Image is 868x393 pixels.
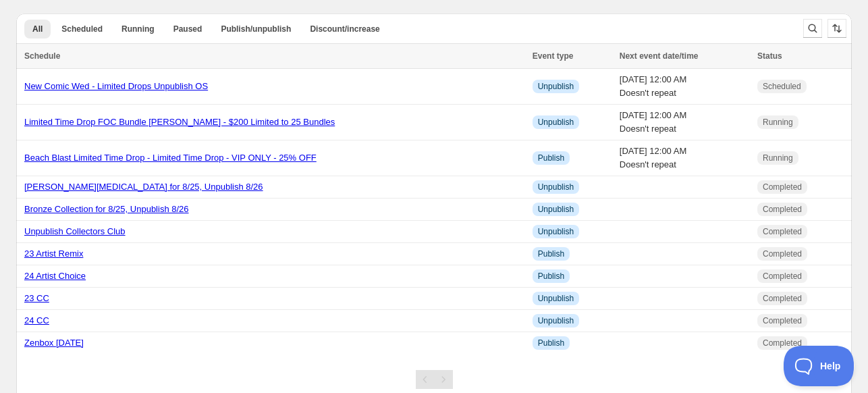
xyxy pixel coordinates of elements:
a: 24 Artist Choice [24,271,86,281]
span: Running [763,117,793,128]
span: Scheduled [763,81,801,92]
span: Running [121,24,155,34]
span: Publish [538,153,564,163]
span: Completed [763,226,802,237]
span: Running [763,153,793,163]
span: Publish [538,338,564,348]
a: Beach Blast Limited Time Drop - Limited Time Drop - VIP ONLY - 25% OFF [24,153,317,163]
span: Completed [763,271,802,282]
a: 23 CC [24,293,49,303]
span: Unpublish [538,226,574,237]
a: New Comic Wed - Limited Drops Unpublish OS [24,81,208,91]
a: Unpublish Collectors Club [24,226,126,236]
span: Discount/increase [310,24,379,34]
td: [DATE] 12:00 AM Doesn't repeat [616,105,753,140]
span: Completed [763,293,802,304]
span: Completed [763,182,802,192]
button: Search and filter results [803,19,822,38]
iframe: Toggle Customer Support [784,346,855,386]
a: 23 Artist Remix [24,248,83,259]
button: Sort the results [828,19,846,38]
span: Next event date/time [620,51,699,61]
td: [DATE] 12:00 AM Doesn't repeat [616,140,753,176]
a: Bronze Collection for 8/25, Unpublish 8/26 [24,204,189,214]
a: [PERSON_NAME][MEDICAL_DATA] for 8/25, Unpublish 8/26 [24,182,263,192]
span: Completed [763,315,802,326]
span: Status [757,51,782,61]
span: Schedule [24,51,60,61]
a: Zenbox [DATE] [24,338,84,348]
span: Completed [763,338,802,348]
nav: Pagination [416,370,453,389]
span: Publish [538,248,564,259]
span: Unpublish [538,81,574,92]
span: Unpublish [538,204,574,215]
span: Publish [538,271,564,282]
a: Limited Time Drop FOC Bundle [PERSON_NAME] - $200 Limited to 25 Bundles [24,117,335,127]
span: Unpublish [538,117,574,128]
a: 24 CC [24,315,49,325]
span: Event type [533,51,574,61]
span: Unpublish [538,315,574,326]
span: Scheduled [61,24,103,34]
td: [DATE] 12:00 AM Doesn't repeat [616,69,753,105]
span: Completed [763,204,802,215]
span: Unpublish [538,293,574,304]
span: Paused [173,24,202,34]
span: Unpublish [538,182,574,192]
span: All [32,24,43,34]
span: Publish/unpublish [221,24,291,34]
span: Completed [763,248,802,259]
